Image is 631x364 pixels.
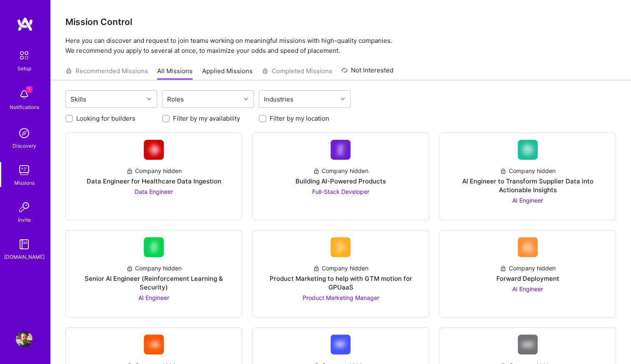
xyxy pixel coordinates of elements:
[512,197,543,204] span: AI Engineer
[138,294,169,301] span: AI Engineer
[341,97,345,101] i: icon Chevron
[126,166,182,175] div: Company hidden
[157,67,193,80] a: All Missions
[18,215,31,224] div: Invite
[65,36,616,56] p: Here you can discover and request to join teams working on meaningful missions with high-quality ...
[14,331,35,347] a: User Avatar
[270,114,329,123] label: Filter by my location
[165,93,186,105] div: Roles
[518,140,538,160] img: Company Logo
[496,274,559,283] div: Forward Deployment
[331,140,351,160] img: Company Logo
[16,331,33,347] img: User Avatar
[144,140,164,160] img: Company Logo
[16,86,33,103] img: bell
[500,166,555,175] div: Company hidden
[500,264,555,272] div: Company hidden
[313,264,368,272] div: Company hidden
[144,237,164,257] img: Company Logo
[73,237,235,310] a: Company LogoCompany hiddenSenior AI Engineer (Reinforcement Learning & Security)AI Engineer
[173,114,240,123] label: Filter by my availability
[259,274,422,292] div: Product Marketing to help with GTM motion for GPUaaS
[76,114,135,123] label: Looking for builders
[87,177,221,186] div: Data Engineer for Healthcare Data Ingestion
[16,125,33,141] img: discovery
[295,177,386,186] div: Building AI-Powered Products
[259,140,422,213] a: Company LogoCompany hiddenBuilding AI-Powered ProductsFull-Stack Developer
[135,188,173,195] span: Data Engineer
[302,294,379,301] span: Product Marketing Manager
[15,47,33,64] img: setup
[331,334,351,354] img: Company Logo
[446,177,609,194] div: AI Engineer to Transform Supplier Data into Actionable Insights
[512,285,543,292] span: AI Engineer
[244,97,248,101] i: icon Chevron
[147,97,151,101] i: icon Chevron
[16,162,33,178] img: teamwork
[16,199,33,215] img: Invite
[4,253,45,261] div: [DOMAIN_NAME]
[14,178,35,187] div: Missions
[126,264,182,272] div: Company hidden
[16,236,33,253] img: guide book
[313,166,368,175] div: Company hidden
[144,334,164,354] img: Company Logo
[518,237,538,257] img: Company Logo
[341,65,393,80] a: Not Interested
[10,103,39,111] div: Notifications
[262,93,295,105] div: Industries
[73,274,235,292] div: Senior AI Engineer (Reinforcement Learning & Security)
[518,334,538,354] img: Company Logo
[18,64,31,73] div: Setup
[13,141,36,150] div: Discovery
[446,237,609,310] a: Company LogoCompany hiddenForward DeploymentAI Engineer
[259,237,422,310] a: Company LogoCompany hiddenProduct Marketing to help with GTM motion for GPUaaSProduct Marketing M...
[65,17,616,27] h3: Mission Control
[446,140,609,213] a: Company LogoCompany hiddenAI Engineer to Transform Supplier Data into Actionable InsightsAI Engineer
[68,93,88,105] div: Skills
[73,140,235,213] a: Company LogoCompany hiddenData Engineer for Healthcare Data IngestionData Engineer
[17,17,33,32] img: logo
[26,86,33,93] span: 1
[202,67,253,80] a: Applied Missions
[331,237,351,257] img: Company Logo
[312,188,369,195] span: Full-Stack Developer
